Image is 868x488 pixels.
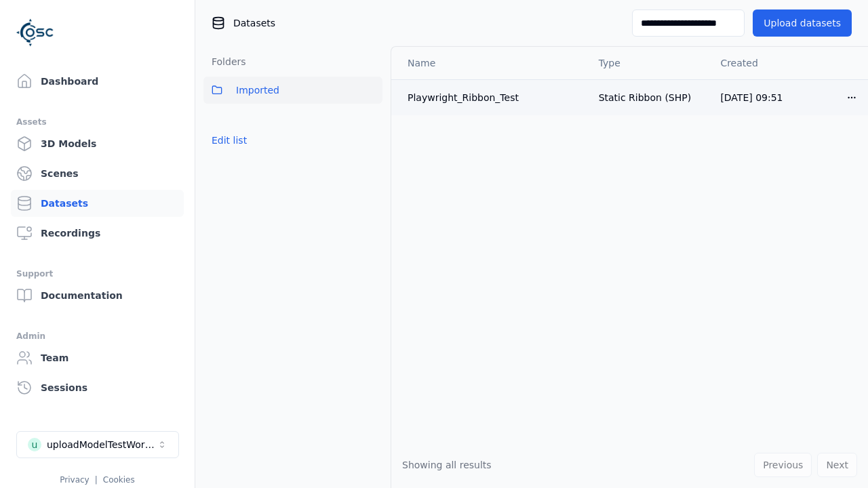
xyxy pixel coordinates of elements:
[203,77,382,104] button: Imported
[11,190,184,217] a: Datasets
[588,47,710,79] th: Type
[402,460,492,470] span: Showing all results
[720,92,783,103] span: [DATE] 09:51
[11,344,184,371] a: Team
[103,475,135,485] a: Cookies
[753,9,852,37] button: Upload datasets
[16,266,178,282] div: Support
[95,475,98,485] span: |
[11,68,184,95] a: Dashboard
[11,220,184,247] a: Recordings
[16,431,179,458] button: Select a workspace
[11,130,184,157] a: 3D Models
[28,438,41,451] div: u
[233,16,275,30] span: Datasets
[11,282,184,309] a: Documentation
[16,114,178,130] div: Assets
[11,374,184,401] a: Sessions
[709,47,835,79] th: Created
[11,160,184,187] a: Scenes
[236,82,279,98] span: Imported
[60,475,89,485] a: Privacy
[203,128,255,152] button: Edit list
[391,47,588,79] th: Name
[16,14,54,52] img: Logo
[16,328,178,344] div: Admin
[588,79,710,115] td: Static Ribbon (SHP)
[203,55,246,68] h3: Folders
[47,438,157,451] div: uploadModelTestWorkspace
[408,91,577,104] div: Playwright_Ribbon_Test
